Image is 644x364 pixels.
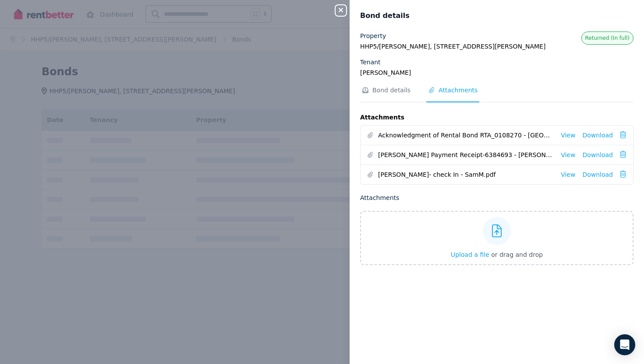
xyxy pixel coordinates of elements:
span: [PERSON_NAME]- check In - SamM.pdf [378,170,554,179]
span: [PERSON_NAME] Payment Receipt-6384693 - [PERSON_NAME]pdf [378,150,554,159]
a: View [561,170,575,179]
legend: HHP5/[PERSON_NAME], [STREET_ADDRESS][PERSON_NAME] [360,42,633,51]
p: Attachments [360,113,633,122]
span: Attachments [439,86,478,94]
span: Upload a file [451,251,489,258]
div: Open Intercom Messenger [614,334,635,355]
span: Acknowledgment of Rental Bond RTA_0108270 - [GEOGRAPHIC_DATA] - [PERSON_NAME].pdf [378,131,554,140]
span: Returned (In full) [585,35,630,42]
p: Attachments [360,193,633,202]
a: Download [582,131,613,140]
a: Download [582,170,613,179]
button: Upload a file or drag and drop [451,250,543,259]
span: Bond details [372,86,410,94]
nav: Tabs [360,86,633,102]
a: View [561,131,575,140]
span: Bond details [360,10,410,21]
legend: [PERSON_NAME] [360,68,633,77]
a: Download [582,150,613,159]
label: Tenant [360,58,381,66]
span: or drag and drop [491,251,543,258]
a: View [561,150,575,159]
label: Property [360,31,386,40]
